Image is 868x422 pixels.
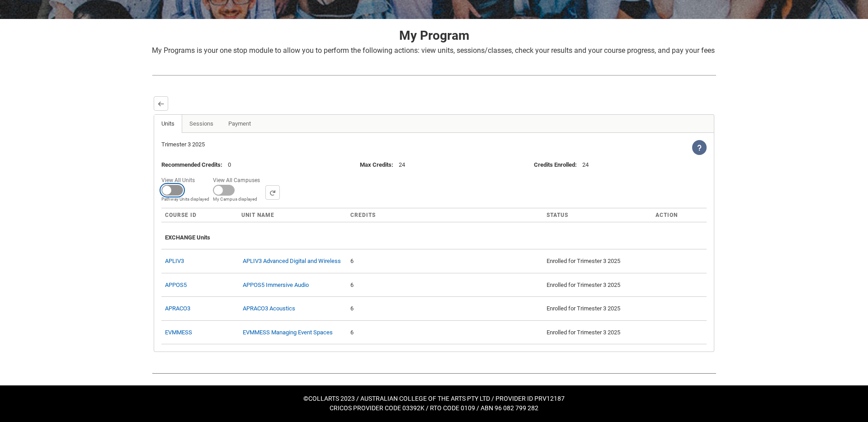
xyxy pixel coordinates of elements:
[182,115,221,133] a: Sessions
[692,144,707,150] span: View Help
[161,161,228,168] span: :
[350,281,354,288] c-enrollment-wizard-course-cell: 6
[213,196,264,202] span: My Campus displayed
[154,96,168,111] button: Back
[350,305,354,312] c-enrollment-wizard-course-cell: 6
[692,140,707,155] lightning-icon: View Help
[152,70,716,80] img: REDU_GREY_LINE
[241,212,274,218] span: Unit Name
[213,174,264,184] span: View All Campuses
[360,161,399,168] span: :
[399,28,469,43] strong: My Program
[350,304,539,313] div: 6
[221,115,259,133] a: Payment
[165,300,201,317] div: APRACO3
[161,161,221,168] lightning-formatted-text: Recommended Credits
[582,161,589,168] lightning-formatted-text: 24
[547,212,568,218] span: Status
[165,258,184,264] a: APLIV3
[547,257,648,266] div: Enrolled for Trimester 3 2025
[350,257,539,266] div: 6
[165,281,187,288] a: APPOS5
[534,161,582,168] span: :
[350,281,539,290] div: 6
[228,161,231,168] lightning-formatted-text: 0
[165,277,201,293] div: APPOS5
[241,328,343,337] div: EVMMESS Managing Event Spaces
[165,253,201,269] div: APLIV3
[165,305,190,312] a: APRACO3
[165,329,192,336] a: EVMMESS
[399,161,405,168] lightning-formatted-text: 24
[165,234,210,241] span: EXCHANGE Units
[161,174,198,184] span: View All Units
[243,329,333,336] a: EVMMESS Managing Event Spaces
[350,258,354,264] c-enrollment-wizard-course-cell: 6
[152,368,716,378] img: REDU_GREY_LINE
[154,115,182,133] a: Units
[350,212,376,218] span: Credits
[547,328,648,337] div: Enrolled for Trimester 3 2025
[547,281,648,290] div: Enrolled for Trimester 3 2025
[350,328,539,337] div: 6
[243,305,295,312] a: APRACO3 Acoustics
[165,212,197,218] span: Course ID
[547,304,648,313] div: Enrolled for Trimester 3 2025
[165,324,201,341] div: EVMMESS
[265,185,280,200] button: Search
[656,212,678,218] span: Action
[152,46,715,55] span: My Programs is your one stop module to allow you to perform the following actions: view units, se...
[161,196,209,202] span: Pathway Units displayed
[243,281,309,288] a: APPOS5 Immersive Audio
[161,140,434,149] div: Trimester 3 2025
[243,258,341,264] a: APLIV3 Advanced Digital and Wireless
[360,161,392,168] lightning-formatted-text: Max Credits
[534,161,575,168] lightning-formatted-text: Credits Enrolled
[241,281,343,290] div: APPOS5 Immersive Audio
[241,304,343,313] div: APRACO3 Acoustics
[350,329,354,336] c-enrollment-wizard-course-cell: 6
[241,257,343,266] div: APLIV3 Advanced Digital and Wireless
